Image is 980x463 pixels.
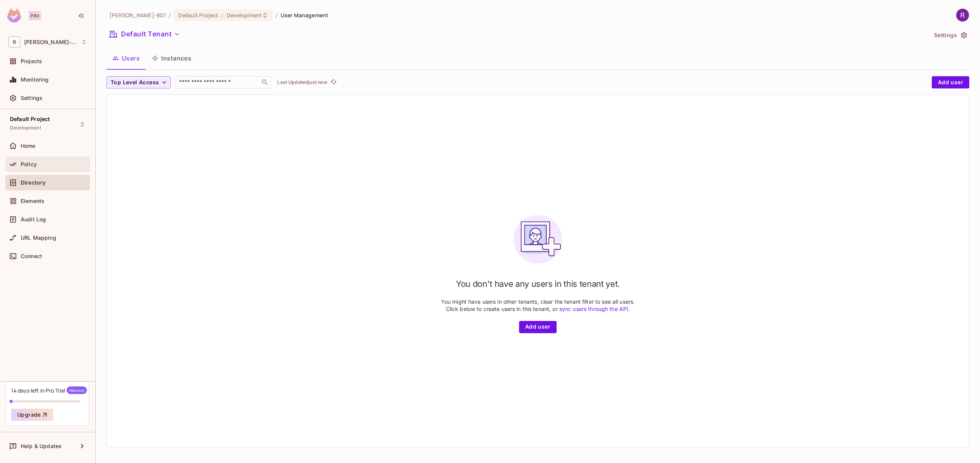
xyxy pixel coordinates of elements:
span: Default Project [10,116,50,122]
span: Elements [21,198,44,204]
p: Last Updated just now [277,79,327,85]
button: Users [106,49,146,68]
div: 14 days left in Pro Trial [11,386,87,394]
button: Instances [146,49,198,68]
button: Top Level Access [106,76,171,88]
span: Click to refresh data [327,78,338,87]
span: Projects [21,58,42,64]
li: / [276,11,278,19]
button: refresh [329,78,338,87]
button: Add user [519,321,557,333]
span: User Management [281,11,328,19]
h1: You don't have any users in this tenant yet. [456,278,620,290]
span: Home [21,143,36,149]
span: Welcome! [67,386,87,394]
button: Settings [931,29,969,41]
button: Default Tenant [106,28,183,40]
span: Default Project [178,11,218,19]
img: Ravikiran Sindogi [956,9,969,21]
span: Workspace: Ravikiran-807 [24,39,77,45]
a: sync users through the API. [559,306,630,312]
span: Connect [21,253,42,259]
span: URL Mapping [21,235,56,241]
li: / [169,11,171,19]
span: Development [227,11,262,19]
button: Upgrade [11,409,53,421]
span: Audit Log [21,216,46,223]
span: the active workspace [109,11,166,19]
span: Settings [21,95,42,101]
span: Monitoring [21,77,49,83]
span: Policy [21,161,37,167]
span: refresh [330,79,337,86]
p: You might have users in other tenants, clear the tenant filter to see all users. Click below to c... [441,298,635,312]
span: R [8,36,20,47]
span: Development [10,125,41,131]
img: SReyMgAAAABJRU5ErkJggg== [7,8,21,23]
span: Help & Updates [21,443,62,449]
span: Top Level Access [111,78,159,87]
div: Pro [29,11,41,20]
span: : [221,12,224,18]
span: Directory [21,180,46,186]
button: Add user [932,76,969,88]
